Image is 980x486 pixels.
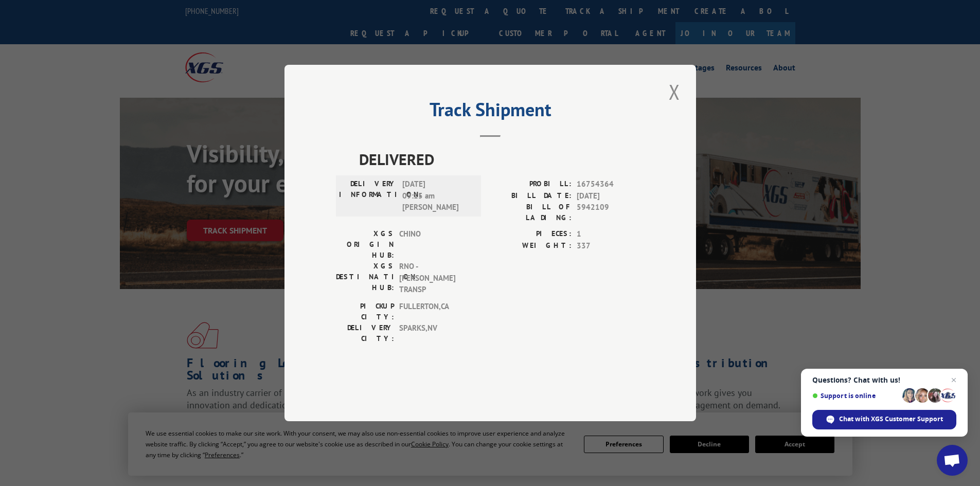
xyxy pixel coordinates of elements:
[339,178,397,213] label: DELIVERY INFORMATION:
[577,240,645,252] span: 337
[577,178,645,190] span: 16754364
[399,322,469,344] span: SPARKS , NV
[490,190,572,202] label: BILL DATE:
[577,228,645,240] span: 1
[577,190,645,202] span: [DATE]
[666,78,683,106] button: Close modal
[336,301,394,322] label: PICKUP CITY:
[336,322,394,344] label: DELIVERY CITY:
[812,410,956,429] span: Chat with XGS Customer Support
[399,228,469,261] span: CHINO
[490,228,572,240] label: PIECES:
[490,178,572,190] label: PROBILL:
[812,376,956,384] span: Questions? Chat with us!
[937,445,968,476] a: Open chat
[399,261,469,296] span: RNO - [PERSON_NAME] TRANSP
[336,102,645,122] h2: Track Shipment
[336,228,394,261] label: XGS ORIGIN HUB:
[490,240,572,252] label: WEIGHT:
[839,415,943,424] span: Chat with XGS Customer Support
[490,202,572,223] label: BILL OF LADING:
[402,178,472,213] span: [DATE] 09:15 am [PERSON_NAME]
[577,202,645,223] span: 5942109
[399,301,469,322] span: FULLERTON , CA
[812,392,899,400] span: Support is online
[359,148,645,171] span: DELIVERED
[336,261,394,296] label: XGS DESTINATION HUB:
